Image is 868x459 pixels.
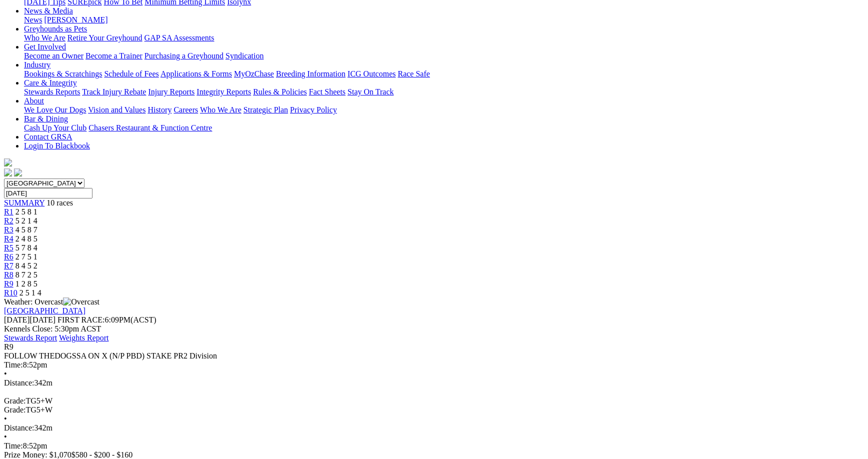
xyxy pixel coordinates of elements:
input: Select date [4,188,92,198]
a: Stewards Reports [24,87,80,96]
span: 2 4 8 5 [15,234,37,243]
img: twitter.svg [14,168,22,176]
a: Care & Integrity [24,78,77,87]
a: Who We Are [24,33,65,42]
a: ICG Outcomes [347,69,395,78]
a: R9 [4,279,13,288]
span: Weather: Overcast [4,297,99,306]
span: 2 5 8 1 [15,207,37,216]
span: 8 4 5 2 [15,261,37,270]
a: Become an Owner [24,51,83,60]
a: Applications & Forms [160,69,232,78]
a: Integrity Reports [196,87,251,96]
img: Overcast [63,297,99,306]
a: GAP SA Assessments [144,33,214,42]
a: Vision and Values [88,105,145,114]
span: 8 7 2 5 [15,270,37,279]
a: We Love Our Dogs [24,105,86,114]
span: 5 7 8 4 [15,243,37,252]
a: R10 [4,288,17,297]
a: Track Injury Rebate [82,87,146,96]
a: Retire Your Greyhound [67,33,142,42]
a: Chasers Restaurant & Function Centre [88,123,212,132]
a: Syndication [225,51,263,60]
a: R5 [4,243,13,252]
a: Race Safe [397,69,429,78]
div: About [24,105,864,114]
a: Become a Trainer [85,51,142,60]
span: [DATE] [4,315,30,324]
span: 2 5 1 4 [19,288,41,297]
a: R8 [4,270,13,279]
span: 1 2 8 5 [15,279,37,288]
a: R1 [4,207,13,216]
div: Care & Integrity [24,87,864,96]
a: [PERSON_NAME] [44,15,107,24]
div: News & Media [24,15,864,24]
span: 2 7 5 1 [15,252,37,261]
span: Distance: [4,423,34,432]
a: Bar & Dining [24,114,68,123]
div: Get Involved [24,51,864,60]
a: [GEOGRAPHIC_DATA] [4,306,85,315]
span: Grade: [4,396,26,405]
a: Greyhounds as Pets [24,24,87,33]
div: Bar & Dining [24,123,864,132]
a: Industry [24,60,50,69]
a: Privacy Policy [290,105,337,114]
a: Who We Are [200,105,241,114]
a: History [147,105,171,114]
a: R6 [4,252,13,261]
span: $580 - $200 - $160 [71,450,133,459]
a: Rules & Policies [253,87,307,96]
a: News [24,15,42,24]
div: 342m [4,378,864,387]
a: MyOzChase [234,69,274,78]
a: News & Media [24,6,73,15]
a: R2 [4,216,13,225]
span: FIRST RACE: [57,315,104,324]
span: 6:09PM(ACST) [57,315,156,324]
a: Cash Up Your Club [24,123,86,132]
a: Strategic Plan [243,105,288,114]
a: Get Involved [24,42,66,51]
div: Kennels Close: 5:30pm ACST [4,324,864,333]
span: 10 races [46,198,73,207]
div: Greyhounds as Pets [24,33,864,42]
span: 4 5 8 7 [15,225,37,234]
img: logo-grsa-white.png [4,158,12,166]
span: • [4,414,7,423]
div: TG5+W [4,396,864,405]
a: Fact Sheets [309,87,345,96]
div: FOLLOW THEDOGSSA ON X (N/P PBD) STAKE PR2 Division [4,351,864,360]
a: Contact GRSA [24,132,72,141]
div: 342m [4,423,864,432]
a: Stewards Report [4,333,57,342]
span: • [4,369,7,378]
a: Bookings & Scratchings [24,69,102,78]
span: • [4,432,7,441]
a: R3 [4,225,13,234]
a: Weights Report [59,333,109,342]
a: SUMMARY [4,198,44,207]
a: Purchasing a Greyhound [144,51,223,60]
div: Industry [24,69,864,78]
a: R4 [4,234,13,243]
span: Time: [4,360,23,369]
a: R7 [4,261,13,270]
a: Stay On Track [347,87,393,96]
a: Injury Reports [148,87,194,96]
a: Careers [173,105,198,114]
span: Grade: [4,405,26,414]
span: 5 2 1 4 [15,216,37,225]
